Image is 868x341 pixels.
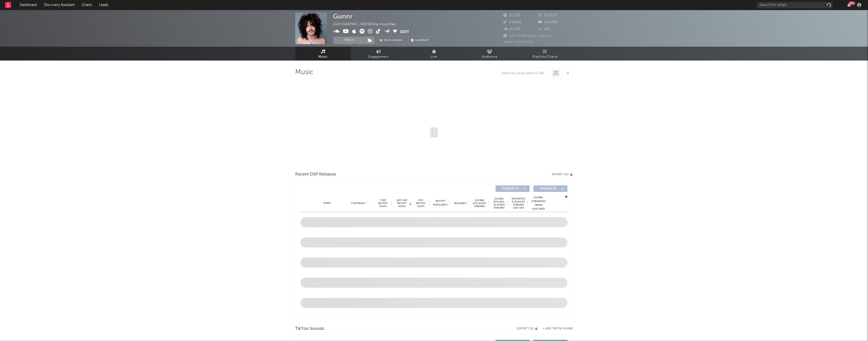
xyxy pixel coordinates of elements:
span: Spotify Popularity [433,199,448,207]
span: Last Day Spotify Plays [395,199,409,208]
div: Global Streaming Trend (Last 60D) [531,196,546,211]
span: Live [431,54,437,60]
div: Gunnr [333,13,353,20]
span: ATD Spotify Plays [414,199,427,208]
span: Released [454,202,466,205]
span: Engagement [368,54,389,60]
button: + Add TikTok Sound [543,327,573,330]
div: 99 + [849,1,855,5]
button: Track [333,37,365,44]
input: Search by song name or URL [499,71,552,75]
span: 180 [538,27,550,31]
button: Summary [409,37,432,44]
button: Edit [400,29,409,35]
span: 149,000 [538,21,558,24]
span: Global Rolling 7D Audio Streams [492,197,506,209]
a: Engagement [351,47,406,61]
span: 7 Day Spotify Plays [376,199,390,208]
span: Jump Score: 93.8 [503,40,533,44]
input: Search for artists [757,2,833,8]
span: Copyright [351,202,366,205]
button: Features(0) [533,185,567,192]
div: Name [311,201,344,205]
a: Playlists/Charts [517,47,573,61]
span: 117,623 [538,14,557,17]
span: Features ( 0 ) [537,187,560,190]
span: Summary [415,39,430,42]
span: Recent DSP Releases [295,172,336,178]
span: Music [318,54,328,60]
button: Originals(0) [496,185,530,192]
div: [GEOGRAPHIC_DATA] | Hip-Hop/Rap [333,21,402,27]
button: Export CSV [552,173,573,176]
button: 99+ [847,3,851,7]
span: Benchmark [384,38,403,44]
a: Benchmark [377,37,406,44]
span: 16,876 [503,27,521,31]
span: Originals ( 0 ) [499,187,522,190]
span: TikTok Sounds [295,326,324,332]
a: Audience [462,47,517,61]
span: 64,800 [503,21,522,24]
a: Music [295,47,351,61]
button: + Add TikTok Sound [538,327,573,330]
span: Playlists/Charts [533,54,558,60]
span: Estimated % Playlist Streams Last Day [511,197,525,209]
button: Export CSV [517,327,538,330]
span: Audience [482,54,497,60]
span: 179,182 Monthly Listeners [503,34,553,38]
a: Live [406,47,462,61]
span: 27,752 [503,14,520,17]
span: Global ATD Audio Streams [473,199,486,208]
